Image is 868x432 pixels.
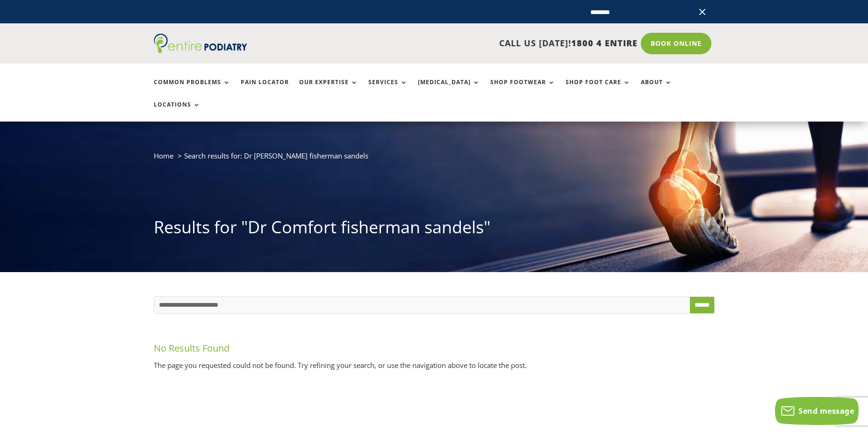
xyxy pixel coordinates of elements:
span: 1800 4 ENTIRE [571,37,638,49]
img: logo (1) [154,34,247,53]
a: Pain Locator [241,79,289,99]
a: Common Problems [154,79,230,99]
a: Entire Podiatry [154,46,247,55]
button: Send message [775,397,859,425]
a: [MEDICAL_DATA] [418,79,480,99]
a: Our Expertise [299,79,358,99]
a: Shop Footwear [490,79,555,99]
span: Search results for: Dr [PERSON_NAME] fisherman sandels [184,151,368,160]
nav: breadcrumb [154,150,715,169]
a: About [641,79,672,99]
a: Home [154,151,173,160]
a: Locations [154,101,201,122]
a: Shop Foot Care [566,79,631,99]
h2: No Results Found [154,342,574,360]
h1: Results for "Dr Comfort fisherman sandels" [154,216,715,244]
p: CALL US [DATE]! [283,37,638,50]
a: Services [368,79,408,99]
span: Send message [798,406,854,416]
p: The page you requested could not be found. Try refining your search, or use the navigation above ... [154,360,574,372]
a: Book Online [641,33,711,54]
